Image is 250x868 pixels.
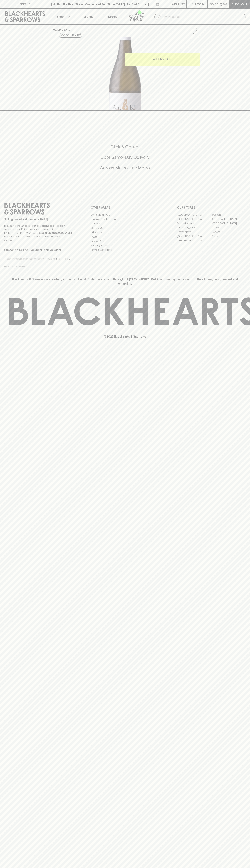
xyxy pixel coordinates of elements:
button: SUBSCRIBE [55,255,73,263]
a: Contact Us [91,226,159,230]
a: Brunswick West [177,221,211,225]
p: 0 [224,3,226,5]
a: Shipping Information [91,243,159,248]
a: Fitzroy North [177,230,211,234]
p: Sibling owned and run since [DATE] [4,218,73,221]
a: [GEOGRAPHIC_DATA] [177,238,211,243]
p: Stores [108,14,117,19]
p: It is against the law to sell or supply alcohol to, or to obtain alcohol on behalf of a person un... [4,224,73,242]
a: Prahran [211,234,246,238]
a: Geelong [211,230,246,234]
a: FAQ's [91,235,159,239]
button: Add to wishlist [188,26,198,35]
a: Business & Bulk Gifting [91,217,159,221]
button: ADD TO CART [125,53,200,66]
a: Gift Cards [91,230,159,235]
input: Try "Pinot noir" [163,14,243,20]
img: 35047.png [50,37,200,110]
a: Careers [91,221,159,226]
a: [GEOGRAPHIC_DATA] [177,213,211,217]
input: e.g. jane@blackheartsandsparrows.com.au [7,256,55,262]
a: Stores [100,9,125,24]
p: SUBSCRIBE [56,257,71,261]
p: Checkout [231,2,247,6]
a: SHOP [64,28,72,31]
p: OTHER AREAS [91,205,159,210]
button: Add to wishlist [59,33,82,38]
p: Wishlist [172,2,185,6]
h5: Uber Same-Day Delivery [4,154,246,160]
a: [PERSON_NAME] [177,225,211,230]
h5: Across Melbourne Metro [4,165,246,171]
button: Shop [50,9,75,24]
a: [GEOGRAPHIC_DATA] [211,217,246,221]
a: Tastings [75,9,100,24]
p: Blackhearts & Sparrows acknowledges the traditional Custodians of land throughout [GEOGRAPHIC_DAT... [7,277,243,286]
strong: Liquor License #32064953 [39,231,72,234]
p: $0.00 [210,2,218,6]
a: Bottle Drop FAQ's [91,213,159,217]
h5: Click & Collect [4,144,246,150]
p: We will never spam you [4,265,73,268]
a: [GEOGRAPHIC_DATA] [177,234,211,238]
p: FIND US [19,2,31,6]
a: Terms & Conditions [91,248,159,252]
div: Call to action block [4,130,246,189]
p: Subscribe to The Blackhearts Newsletter [4,248,73,252]
p: Tastings [82,14,93,19]
p: ADD TO CART [153,57,172,61]
p: OUR STORES [177,205,246,210]
a: HOME [53,28,61,31]
a: Fitzroy [211,225,246,230]
a: [GEOGRAPHIC_DATA] [211,221,246,225]
p: Login [195,2,204,6]
a: Braddon [211,213,246,217]
p: Shop [56,14,64,19]
a: [GEOGRAPHIC_DATA] [177,217,211,221]
a: Privacy Policy [91,239,159,243]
